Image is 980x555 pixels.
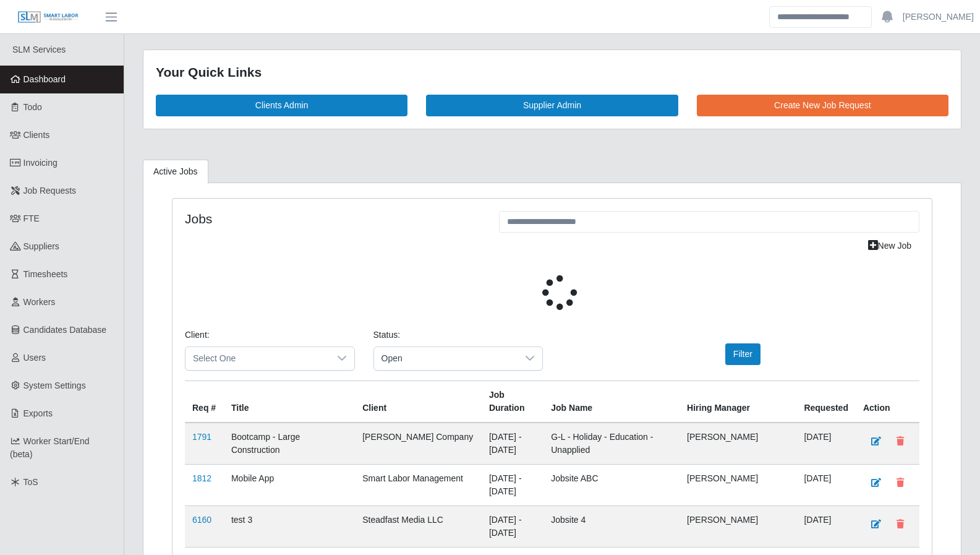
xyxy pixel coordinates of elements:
span: FTE [23,213,40,223]
a: Active Jobs [143,160,208,184]
span: Suppliers [23,241,59,251]
td: Mobile App [224,464,355,506]
a: 1812 [192,473,211,483]
span: System Settings [23,381,86,390]
td: [PERSON_NAME] [680,423,796,465]
span: Invoicing [23,158,58,168]
td: [PERSON_NAME] [680,506,796,547]
td: Smart Labor Management [355,464,482,506]
td: Jobsite 4 [543,506,680,547]
span: Clients [23,130,50,140]
th: Title [224,381,355,423]
span: Workers [23,297,56,307]
a: New Job [860,235,919,257]
th: Action [856,381,919,423]
span: Dashboard [23,74,66,84]
button: Filter [725,343,761,365]
span: SLM Services [12,45,66,54]
td: test 3 [224,506,355,547]
td: [DATE] [796,464,856,506]
img: SLM Logo [17,11,79,24]
label: Client: [185,329,210,342]
th: Client [355,381,482,423]
span: Users [23,353,46,363]
span: Select One [185,347,330,370]
td: [DATE] - [DATE] [482,423,543,465]
span: Todo [23,102,42,112]
label: Status: [373,329,401,342]
a: 6160 [192,515,211,525]
td: [DATE] [796,423,856,465]
a: 1791 [192,432,211,442]
td: [DATE] - [DATE] [482,506,543,547]
td: Steadfast Media LLC [355,506,482,547]
a: [PERSON_NAME] [903,11,974,24]
span: ToS [23,477,38,487]
th: Hiring Manager [680,381,796,423]
input: Search [769,6,872,28]
th: Requested [796,381,856,423]
span: Exports [23,408,53,418]
span: Job Requests [23,186,77,196]
a: Supplier Admin [426,95,678,116]
div: Your Quick Links [156,62,948,82]
span: Candidates Database [23,325,107,335]
td: [DATE] [796,506,856,547]
th: Job Name [543,381,680,423]
td: [PERSON_NAME] [680,464,796,506]
td: G-L - Holiday - Education - Unapplied [543,423,680,465]
td: [PERSON_NAME] Company [355,423,482,465]
td: [DATE] - [DATE] [482,464,543,506]
a: Create New Job Request [697,95,948,116]
th: Job Duration [482,381,543,423]
td: Jobsite ABC [543,464,680,506]
span: Timesheets [23,269,68,279]
span: Open [374,347,518,370]
th: Req # [185,381,224,423]
a: Clients Admin [156,95,407,116]
span: Worker Start/End (beta) [10,436,90,459]
h4: Jobs [185,211,480,226]
td: Bootcamp - Large Construction [224,423,355,465]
